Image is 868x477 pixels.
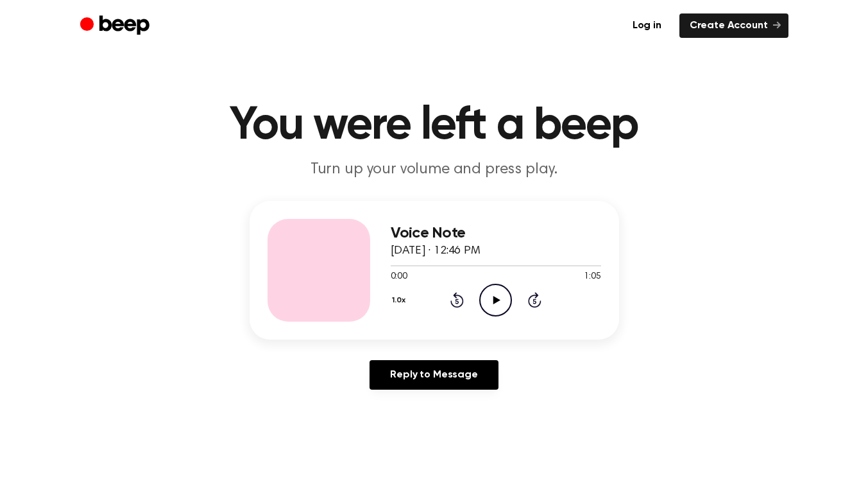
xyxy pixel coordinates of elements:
[679,13,788,38] a: Create Account
[106,103,763,149] h1: You were left a beep
[391,245,481,257] span: [DATE] · 12:46 PM
[188,159,681,180] p: Turn up your volume and press play.
[622,13,672,38] a: Log in
[391,270,407,284] span: 0:00
[80,13,153,39] a: Beep
[391,290,411,311] button: 1.0x
[584,270,600,284] span: 1:05
[391,225,601,242] h3: Voice Note
[370,360,498,390] a: Reply to Message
